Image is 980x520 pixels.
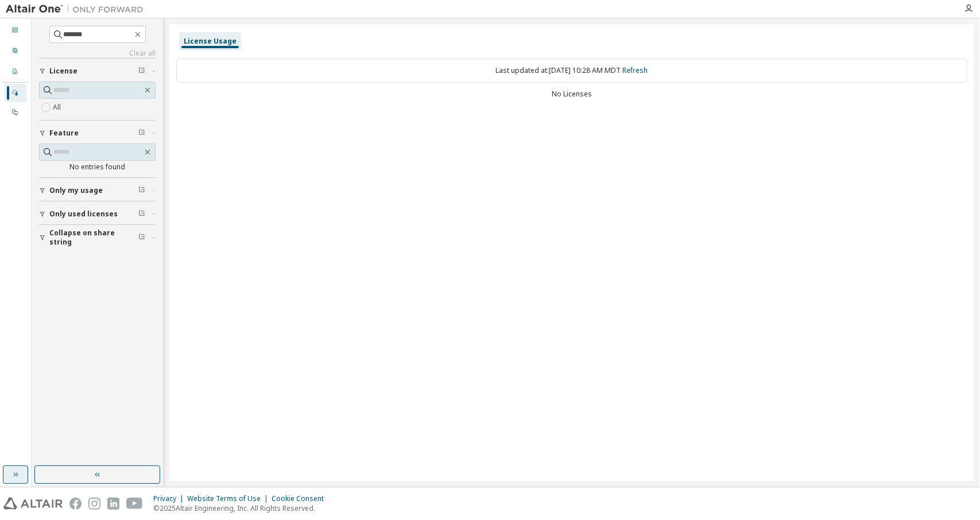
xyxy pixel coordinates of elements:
img: youtube.svg [126,498,143,510]
div: User Profile [5,42,26,60]
p: © 2025 Altair Engineering, Inc. All Rights Reserved. [153,503,331,513]
img: Altair One [6,3,149,15]
div: On Prem [5,103,26,122]
button: Only used licenses [39,201,156,227]
img: instagram.svg [88,498,100,510]
img: linkedin.svg [107,498,119,510]
img: facebook.svg [69,498,82,510]
a: Clear all [39,49,156,58]
span: Only my usage [49,186,103,195]
div: No Licenses [176,90,967,99]
span: License [49,67,78,76]
div: Last updated at: [DATE] 10:28 AM MDT [176,59,967,83]
div: Company Profile [5,63,26,81]
div: Website Terms of Use [187,494,272,503]
span: Collapse on share string [49,228,138,247]
span: Feature [49,129,79,138]
button: Feature [39,121,156,146]
button: Only my usage [39,178,156,203]
span: Clear filter [138,233,145,242]
div: Managed [5,84,26,102]
div: Cookie Consent [272,494,331,503]
a: Refresh [623,65,648,75]
span: Clear filter [138,67,145,76]
div: No entries found [39,162,156,172]
button: Collapse on share string [39,225,156,250]
label: All [53,100,63,114]
span: Clear filter [138,129,145,138]
div: Dashboard [5,21,26,40]
span: Clear filter [138,186,145,195]
span: Clear filter [138,209,145,219]
button: License [39,59,156,84]
img: altair_logo.svg [3,498,63,510]
div: Privacy [153,494,187,503]
div: License Usage [184,37,237,46]
span: Only used licenses [49,209,118,219]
